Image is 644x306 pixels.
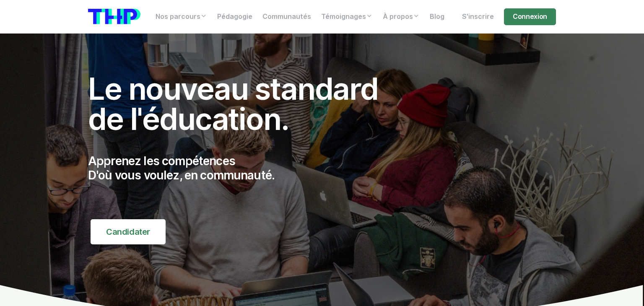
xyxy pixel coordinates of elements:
a: Pédagogie [212,8,257,25]
a: Nos parcours [151,8,212,25]
a: Candidater [91,219,166,244]
h1: Le nouveau standard de l'éducation. [88,74,397,134]
a: Connexion [504,8,556,25]
a: Communautés [257,8,316,25]
a: S'inscrire [457,8,499,25]
a: Témoignages [316,8,378,25]
p: Apprenez les compétences D'où vous voulez, en communauté. [88,154,397,182]
img: logo [88,9,140,24]
a: Blog [425,8,449,25]
a: À propos [378,8,425,25]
